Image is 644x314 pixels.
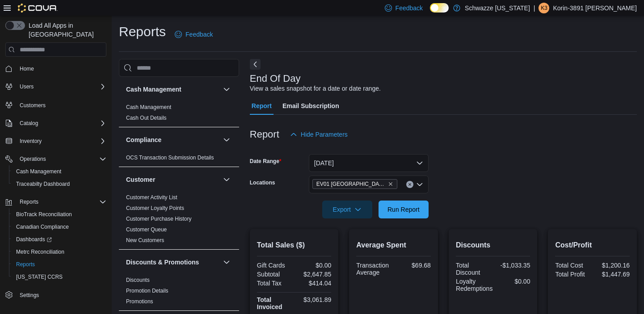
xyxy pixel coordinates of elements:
[465,3,530,13] p: Schwazze [US_STATE]
[282,97,339,115] span: Email Subscription
[119,102,239,127] div: Cash Management
[16,273,63,281] span: [US_STATE] CCRS
[13,222,106,232] span: Canadian Compliance
[316,180,386,188] span: EV01 [GEOGRAPHIC_DATA]
[13,222,72,232] a: Canadian Compliance
[16,63,106,74] span: Home
[13,259,106,270] span: Reports
[396,262,431,269] div: $69.68
[16,81,106,92] span: Users
[322,201,372,218] button: Export
[13,179,106,189] span: Traceabilty Dashboard
[456,262,491,276] div: Total Discount
[16,197,42,207] button: Reports
[126,226,167,233] a: Customer Queue
[16,168,61,175] span: Cash Management
[9,246,110,258] button: Metrc Reconciliation
[2,135,110,147] button: Inventory
[126,205,184,211] a: Customer Loyalty Points
[126,135,161,144] h3: Compliance
[126,288,168,294] a: Promotion Details
[221,174,232,185] button: Customer
[18,4,58,13] img: Cova
[496,278,530,285] div: $0.00
[126,155,214,161] a: OCS Transaction Submission Details
[221,257,232,268] button: Discounts & Promotions
[126,104,171,111] span: Cash Management
[126,205,184,212] span: Customer Loyalty Points
[16,136,45,147] button: Inventory
[9,208,110,221] button: BioTrack Reconciliation
[9,178,110,190] button: Traceabilty Dashboard
[16,180,70,188] span: Traceabilty Dashboard
[309,154,429,172] button: [DATE]
[534,3,535,13] p: |
[16,81,37,92] button: Users
[126,115,167,121] a: Cash Out Details
[257,280,292,287] div: Total Tax
[541,3,547,13] span: K3
[13,166,65,177] a: Cash Management
[126,276,150,284] span: Discounts
[20,292,39,299] span: Settings
[9,165,110,178] button: Cash Management
[126,237,164,244] span: New Customers
[20,102,46,109] span: Customers
[16,63,38,74] a: Home
[16,248,64,255] span: Metrc Reconciliation
[13,272,106,282] span: Washington CCRS
[126,154,214,161] span: OCS Transaction Submission Details
[16,99,106,110] span: Customers
[356,240,431,251] h2: Average Spent
[126,237,164,243] a: New Customers
[126,298,153,305] a: Promotions
[2,80,110,93] button: Users
[119,192,239,249] div: Customer
[13,247,106,257] span: Metrc Reconciliation
[13,209,76,220] a: BioTrack Reconciliation
[555,262,590,269] div: Total Cost
[16,154,106,164] span: Operations
[126,287,168,294] span: Promotion Details
[13,234,55,245] a: Dashboards
[456,240,530,251] h2: Discounts
[312,179,397,189] span: EV01 North Valley
[20,155,46,163] span: Operations
[20,120,38,127] span: Catalog
[126,194,177,201] a: Customer Activity List
[126,194,177,201] span: Customer Activity List
[119,275,239,310] div: Discounts & Promotions
[555,271,590,278] div: Total Profit
[221,134,232,145] button: Compliance
[356,262,391,276] div: Transaction Average
[16,100,49,111] a: Customers
[126,215,192,222] span: Customer Purchase History
[296,280,331,287] div: $414.04
[9,258,110,271] button: Reports
[257,271,292,278] div: Subtotal
[495,262,530,269] div: -$1,033.35
[16,261,35,268] span: Reports
[2,289,110,301] button: Settings
[126,104,171,110] a: Cash Management
[553,3,637,13] p: Korin-3891 [PERSON_NAME]
[379,201,429,218] button: Run Report
[171,25,216,43] a: Feedback
[25,21,106,39] span: Load All Apps in [GEOGRAPHIC_DATA]
[252,97,272,115] span: Report
[13,209,106,220] span: BioTrack Reconciliation
[13,247,68,257] a: Metrc Reconciliation
[456,278,493,292] div: Loyalty Redemptions
[16,118,42,129] button: Catalog
[2,117,110,130] button: Catalog
[539,3,549,13] div: Korin-3891 Hobday
[126,114,167,121] span: Cash Out Details
[406,181,413,188] button: Clear input
[126,258,199,267] h3: Discounts & Promotions
[594,271,630,278] div: $1,447.69
[250,84,381,93] div: View a sales snapshot for a date or date range.
[396,4,423,13] span: Feedback
[16,197,106,207] span: Reports
[20,65,34,72] span: Home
